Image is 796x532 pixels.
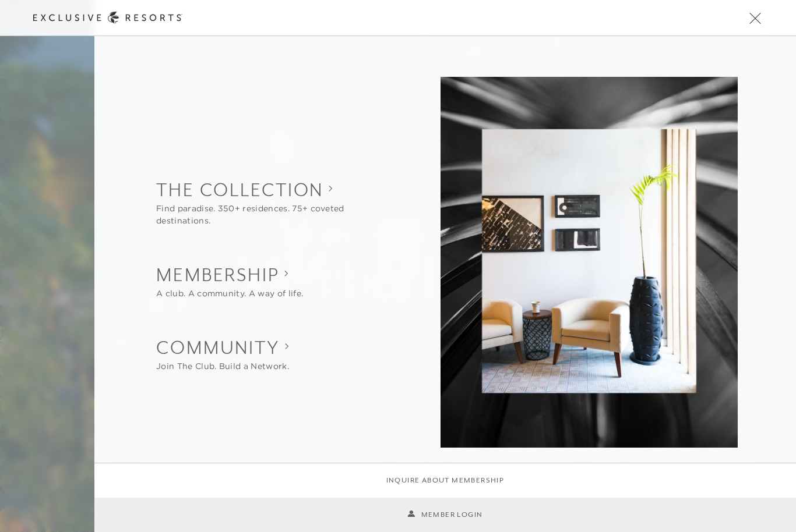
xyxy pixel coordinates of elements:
div: Join The Club. Build a Network. [156,360,289,373]
button: Show Membership sub-navigation [156,262,303,300]
button: Open navigation [748,14,763,22]
button: Show Community sub-navigation [156,335,289,373]
button: Show The Collection sub-navigation [156,177,392,227]
a: Member Login [407,509,482,520]
h2: Community [156,335,289,360]
div: Find paradise. 350+ residences. 75+ coveted destinations. [156,203,392,227]
iframe: Qualified Messenger [784,520,796,532]
h2: The Collection [156,177,392,203]
div: A club. A community. A way of life. [156,288,303,300]
h2: Membership [156,262,303,288]
a: Inquire about membership [386,475,505,486]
